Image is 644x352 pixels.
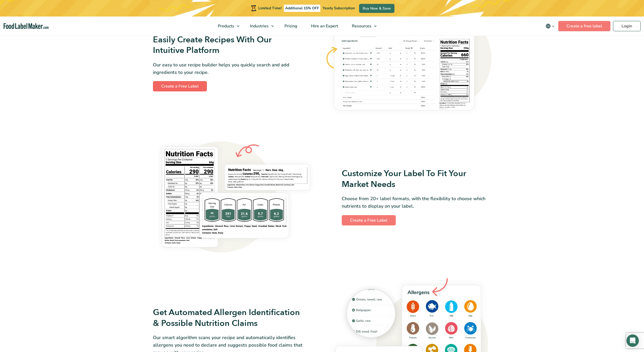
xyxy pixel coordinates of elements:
span: Limited Time! [258,6,282,11]
div: Open Intercom Messenger [626,334,639,347]
a: Pricing [278,17,303,36]
a: Buy Now & Save [359,4,394,13]
a: Create a Free Label [342,215,396,225]
span: Yearly Subscription [323,6,355,11]
a: Industries [243,17,276,36]
a: Create a free label [558,21,610,31]
span: Resources [350,23,372,29]
h3: Get Automated Allergen Identification & Possible Nutrition Claims [153,307,302,329]
p: Choose from 20+ label formats, with the flexibility to choose which nutrients to display on your ... [342,195,491,210]
h3: Easily Create Recipes With Our Intuitive Platform [153,35,302,56]
a: Login [613,21,641,31]
span: Products [216,23,235,29]
span: Hire an Expert [309,23,339,29]
a: Resources [345,17,379,36]
a: Create a Free Label [153,81,207,91]
span: Industries [249,23,269,29]
h3: Customize Your Label To Fit Your Market Needs [342,168,491,190]
a: Hire an Expert [304,17,344,36]
p: Our easy to use recipe builder helps you quickly search and add ingredients to your recipe. [153,61,302,76]
a: Products [211,17,242,36]
span: Pricing [283,23,298,29]
span: Additional 15% OFF [284,5,320,12]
